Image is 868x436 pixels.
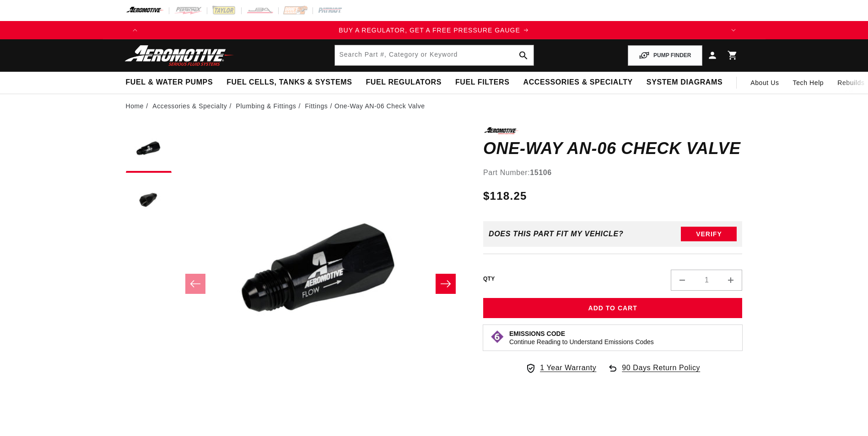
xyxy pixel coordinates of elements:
summary: Fuel Cells, Tanks & Systems [220,72,359,93]
button: Load image 2 in gallery view [126,177,172,223]
input: Search by Part Number, Category or Keyword [335,45,534,65]
a: BUY A REGULATOR, GET A FREE PRESSURE GAUGE [144,25,724,35]
span: 90 Days Return Policy [622,362,700,383]
summary: Accessories & Specialty [517,72,640,93]
a: 90 Days Return Policy [607,362,700,383]
img: Aeromotive [122,45,237,66]
h1: One-Way AN-06 Check Valve [483,141,743,156]
span: BUY A REGULATOR, GET A FREE PRESSURE GAUGE [339,27,520,34]
button: search button [513,45,534,65]
button: Translation missing: en.sections.announcements.previous_announcement [126,21,144,39]
span: Accessories & Specialty [523,78,633,87]
a: Plumbing & Fittings [236,101,296,111]
div: Does This part fit My vehicle? [489,230,624,238]
button: PUMP FINDER [628,45,702,66]
button: Slide left [185,274,205,294]
summary: Fuel Regulators [359,72,448,93]
summary: Fuel Filters [448,72,517,93]
button: Add to Cart [483,298,743,319]
span: Tech Help [793,78,824,88]
span: System Diagrams [647,78,722,87]
nav: breadcrumbs [126,101,743,111]
button: Load image 1 in gallery view [126,127,172,173]
span: Fuel Cells, Tanks & Systems [226,78,352,87]
span: Fuel Regulators [366,78,441,87]
a: Home [126,101,144,111]
strong: Emissions Code [509,330,565,337]
label: QTY [483,275,495,283]
strong: 15106 [530,169,552,176]
span: About Us [750,79,779,86]
button: Verify [681,227,737,241]
div: Announcement [144,25,724,35]
p: Continue Reading to Understand Emissions Codes [509,338,654,346]
button: Translation missing: en.sections.announcements.next_announcement [724,21,743,39]
span: 1 Year Warranty [540,362,596,374]
div: 1 of 4 [144,25,724,35]
button: Slide right [436,274,456,294]
img: Emissions code [490,330,505,344]
summary: System Diagrams [640,72,729,93]
li: One-Way AN-06 Check Valve [334,101,425,111]
a: 1 Year Warranty [525,362,596,374]
summary: Tech Help [786,72,831,94]
a: Fittings [305,101,328,111]
span: Rebuilds [837,78,864,88]
span: $118.25 [483,188,527,204]
slideshow-component: Translation missing: en.sections.announcements.announcement_bar [103,21,766,39]
a: About Us [744,72,786,94]
span: Fuel Filters [455,78,510,87]
li: Accessories & Specialty [152,101,234,111]
summary: Fuel & Water Pumps [119,72,220,93]
span: Fuel & Water Pumps [126,78,213,87]
button: Emissions CodeContinue Reading to Understand Emissions Codes [509,330,654,346]
div: Part Number: [483,167,743,179]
